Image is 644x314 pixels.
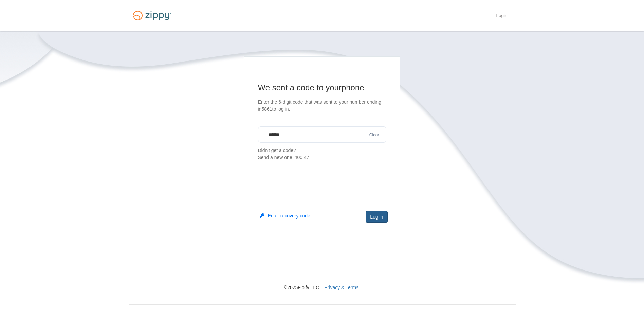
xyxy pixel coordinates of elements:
[258,147,386,161] p: Didn't get a code?
[366,211,387,223] button: Log in
[324,285,358,290] a: Privacy & Terms
[258,154,386,161] div: Send a new one in 00:47
[260,212,310,219] button: Enter recovery code
[496,13,507,20] a: Login
[129,250,516,291] nav: © 2025 Floify LLC
[129,7,176,23] img: Logo
[258,82,386,93] h1: We sent a code to your phone
[258,99,386,113] p: Enter the 6-digit code that was sent to your number ending in 5861 to log in.
[367,132,381,138] button: Clear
